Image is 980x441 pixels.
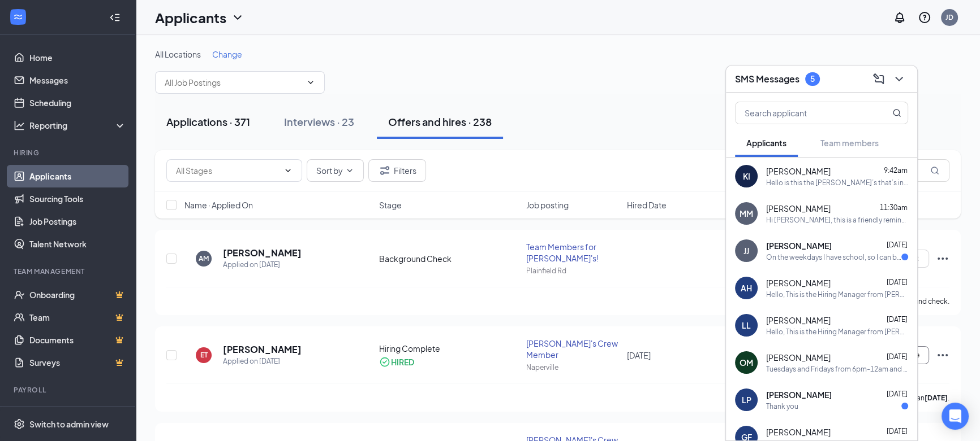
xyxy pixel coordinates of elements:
[918,11,931,24] svg: QuestionInfo
[766,252,901,262] div: On the weekdays I have school, so I can be available to work shifts from around 5pm to 10pm. On t...
[29,283,126,306] a: OnboardingCrown
[892,72,906,86] svg: ChevronDown
[740,357,753,368] div: OM
[743,245,749,256] div: JJ
[29,329,126,351] a: DocumentsCrown
[741,282,752,294] div: AH
[29,91,126,114] a: Scheduling
[526,241,620,264] div: Team Members for [PERSON_NAME]'s!
[743,171,750,182] div: KI
[930,166,939,175] svg: MagnifyingGlass
[766,389,832,400] span: [PERSON_NAME]
[766,426,831,438] span: [PERSON_NAME]
[627,350,651,360] span: [DATE]
[742,394,751,405] div: LP
[388,115,492,129] div: Offers and hires · 238
[306,78,315,87] svg: ChevronDown
[870,70,888,88] button: ComposeMessage
[887,427,908,435] span: [DATE]
[766,401,798,411] div: Thank you
[166,115,250,129] div: Applications · 371
[184,199,253,211] span: Name · Applied On
[29,69,126,91] a: Messages
[155,49,201,59] span: All Locations
[29,233,126,255] a: Talent Network
[627,199,667,211] span: Hired Date
[379,253,520,264] div: Background Check
[307,159,364,182] button: Sort byChevronDown
[936,252,949,265] svg: Ellipses
[368,159,426,182] button: Filter Filters
[29,165,126,187] a: Applicants
[526,338,620,360] div: [PERSON_NAME]'s Crew Member
[893,11,906,24] svg: Notifications
[880,203,908,212] span: 11:30am
[29,402,126,425] a: PayrollCrown
[887,390,908,398] span: [DATE]
[746,138,786,148] span: Applicants
[14,120,25,131] svg: Analysis
[391,356,414,368] div: HIRED
[29,187,126,210] a: Sourcing Tools
[766,165,831,177] span: [PERSON_NAME]
[742,320,751,331] div: LL
[223,356,302,367] div: Applied on [DATE]
[14,148,124,158] div: Hiring
[212,49,242,59] span: Change
[887,278,908,286] span: [DATE]
[29,120,127,131] div: Reporting
[766,178,908,187] div: Hello is this the [PERSON_NAME]’s that’s in [GEOGRAPHIC_DATA]
[890,70,908,88] button: ChevronDown
[887,352,908,361] span: [DATE]
[109,12,121,23] svg: Collapse
[223,259,302,270] div: Applied on [DATE]
[378,164,392,177] svg: Filter
[736,102,870,124] input: Search applicant
[925,394,948,402] b: [DATE]
[223,247,302,259] h5: [PERSON_NAME]
[345,166,354,175] svg: ChevronDown
[223,343,302,356] h5: [PERSON_NAME]
[526,266,620,276] div: Plainfield Rd
[936,348,949,362] svg: Ellipses
[176,164,279,177] input: All Stages
[766,203,831,214] span: [PERSON_NAME]
[887,315,908,324] span: [DATE]
[766,315,831,326] span: [PERSON_NAME]
[942,403,969,430] div: Open Intercom Messenger
[200,350,208,360] div: ET
[12,11,24,23] svg: WorkstreamLogo
[884,166,908,174] span: 9:42am
[766,327,908,337] div: Hello, This is the Hiring Manager from [PERSON_NAME]'s, located at [STREET_ADDRESS][PERSON_NAME]....
[526,199,569,211] span: Job posting
[29,351,126,374] a: SurveysCrown
[872,72,886,86] svg: ComposeMessage
[766,215,908,225] div: Hi [PERSON_NAME], this is a friendly reminder. Your meeting with [PERSON_NAME]'s for [PERSON_NAME...
[740,208,753,219] div: MM
[766,364,908,374] div: Tuesdays and Fridays from 6pm-12am and the other days from 5pm-12am
[735,73,800,85] h3: SMS Messages
[283,166,293,175] svg: ChevronDown
[945,12,953,22] div: JD
[379,356,390,368] svg: CheckmarkCircle
[766,352,831,363] span: [PERSON_NAME]
[810,74,815,84] div: 5
[29,46,126,69] a: Home
[14,385,124,395] div: Payroll
[29,418,109,430] div: Switch to admin view
[820,138,879,148] span: Team members
[766,240,832,251] span: [PERSON_NAME]
[284,115,354,129] div: Interviews · 23
[379,199,402,211] span: Stage
[887,241,908,249] span: [DATE]
[231,11,244,24] svg: ChevronDown
[379,343,520,354] div: Hiring Complete
[165,76,302,89] input: All Job Postings
[155,8,226,27] h1: Applicants
[526,363,620,372] div: Naperville
[14,418,25,430] svg: Settings
[766,290,908,299] div: Hello, This is the Hiring Manager from [PERSON_NAME]'s, located at [STREET_ADDRESS][PERSON_NAME]....
[199,254,209,263] div: AM
[316,167,343,174] span: Sort by
[29,210,126,233] a: Job Postings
